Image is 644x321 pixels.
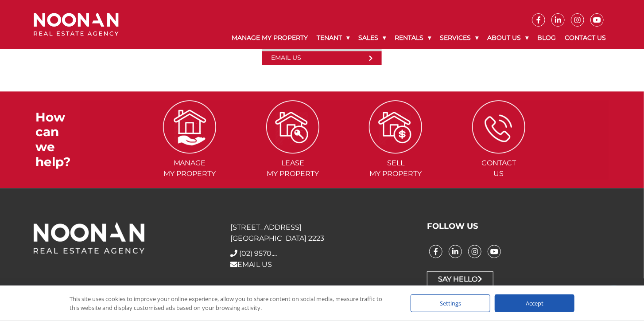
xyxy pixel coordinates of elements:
[533,27,560,49] a: Blog
[448,158,550,179] span: Contact Us
[163,100,216,153] img: ICONS
[242,158,343,179] span: Lease my Property
[560,27,610,49] a: Contact Us
[34,13,119,36] img: Noonan Real Estate Agency
[390,27,435,49] a: Rentals
[472,100,525,153] img: ICONS
[266,100,319,153] img: ICONS
[139,122,241,178] a: Managemy Property
[239,249,277,258] a: Click to reveal phone number
[448,122,550,178] a: ContactUs
[227,27,312,49] a: Manage My Property
[36,110,80,169] h3: How can we help?
[139,158,241,179] span: Manage my Property
[427,222,610,231] h3: FOLLOW US
[483,27,533,49] a: About Us
[312,27,354,49] a: Tenant
[262,51,382,65] a: Email Us
[70,294,393,312] div: This site uses cookies to improve your online experience, allow you to share content on social me...
[230,260,272,269] a: EMAIL US
[345,158,446,179] span: Sell my Property
[427,271,493,287] a: Say Hello
[495,294,574,312] div: Accept
[230,222,414,244] p: [STREET_ADDRESS] [GEOGRAPHIC_DATA] 2223
[242,122,343,178] a: Leasemy Property
[435,27,483,49] a: Services
[239,249,277,258] span: (02) 9570....
[354,27,390,49] a: Sales
[369,100,422,153] img: ICONS
[345,122,446,178] a: Sellmy Property
[411,294,490,312] div: Settings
